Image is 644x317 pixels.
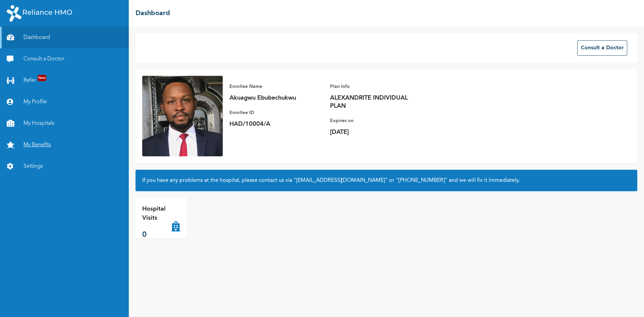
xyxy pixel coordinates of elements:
[330,117,424,125] p: Expires on
[142,229,171,241] p: 0
[229,94,323,102] p: Akuagwu Ebubechukwu
[293,178,388,183] a: "[EMAIL_ADDRESS][DOMAIN_NAME]"
[229,109,323,117] p: Enrollee ID
[142,76,223,156] img: Enrollee
[38,75,46,81] span: New
[7,5,72,22] img: RelianceHMO's Logo
[136,8,170,18] h2: Dashboard
[229,83,323,91] p: Enrollee Name
[229,120,323,128] p: HAD/10004/A
[142,176,631,184] h2: If you have any problems at the hospital, please contact us via or and we will fix it immediately.
[396,178,447,183] a: "[PHONE_NUMBER]"
[330,83,424,91] p: Plan Info
[330,128,424,136] p: [DATE]
[330,94,424,110] p: ALEXANDRITE INDIVIDUAL PLAN
[577,40,627,56] button: Consult a Doctor
[142,205,171,223] p: Hospital Visits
